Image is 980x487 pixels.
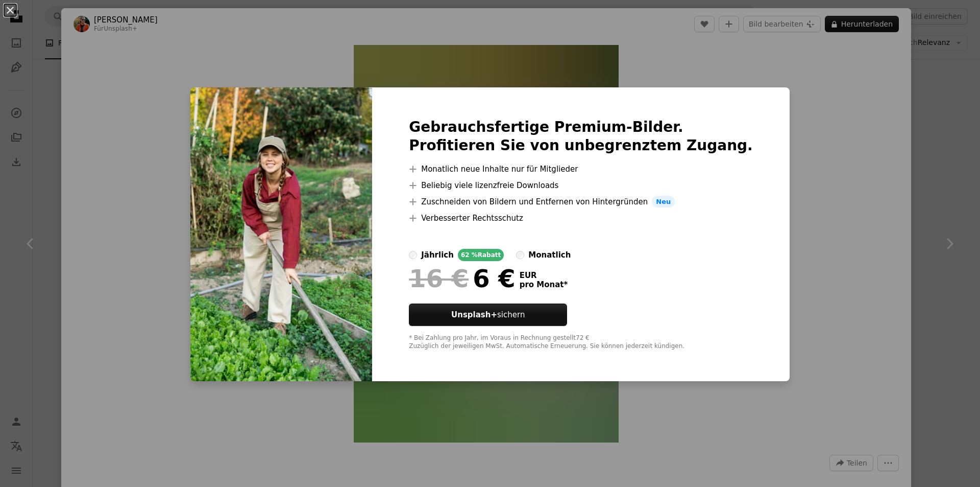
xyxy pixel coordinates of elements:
li: Zuschneiden von Bildern und Entfernen von Hintergründen [409,196,753,208]
input: jährlich62 %Rabatt [409,251,417,259]
li: Beliebig viele lizenzfreie Downloads [409,179,753,192]
span: EUR [520,271,568,280]
div: monatlich [528,249,571,261]
strong: Unsplash+ [451,310,497,319]
span: 16 € [409,265,469,292]
span: Neu [652,196,675,208]
input: monatlich [516,251,524,259]
img: premium_photo-1731356519256-96f7c97bb022 [190,87,372,382]
div: 6 € [409,265,515,292]
li: Monatlich neue Inhalte nur für Mitglieder [409,163,753,175]
span: pro Monat * [520,280,568,289]
div: jährlich [421,249,454,261]
h2: Gebrauchsfertige Premium-Bilder. Profitieren Sie von unbegrenztem Zugang. [409,118,753,155]
button: Unsplash+sichern [409,304,567,326]
div: * Bei Zahlung pro Jahr, im Voraus in Rechnung gestellt 72 € Zuzüglich der jeweiligen MwSt. Automa... [409,334,753,351]
div: 62 % Rabatt [458,249,504,261]
li: Verbesserter Rechtsschutz [409,212,753,224]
